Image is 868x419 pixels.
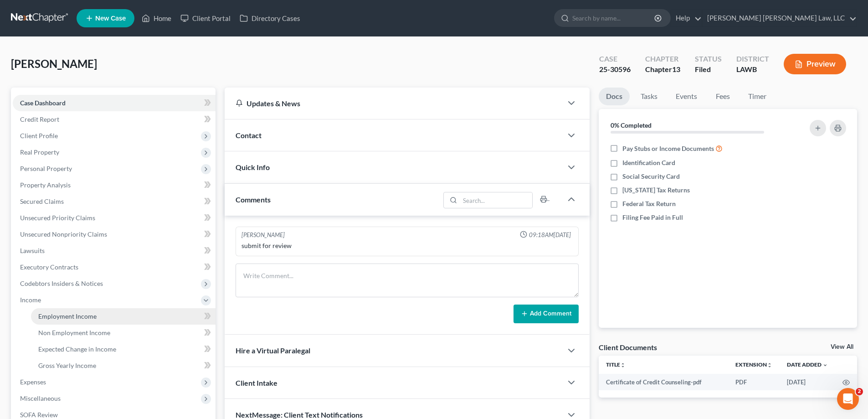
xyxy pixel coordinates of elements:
span: NextMessage: Client Text Notifications [236,410,363,419]
span: Expenses [20,378,46,386]
div: Updates & News [236,98,551,108]
button: Preview [784,54,846,74]
span: Employment Income [38,312,97,320]
div: District [736,54,769,64]
span: Credit Report [20,115,59,123]
span: Non Employment Income [38,329,110,336]
a: Unsecured Nonpriority Claims [13,226,216,243]
a: View All [831,344,853,350]
a: Fees [708,88,737,105]
a: Employment Income [31,308,216,325]
span: [PERSON_NAME] [11,57,97,70]
div: Filed [695,64,722,75]
td: PDF [728,374,780,390]
a: Lawsuits [13,243,216,259]
span: Real Property [20,148,59,156]
div: Case [599,54,631,64]
a: Extensionunfold_more [735,361,772,368]
span: Personal Property [20,165,72,172]
div: Status [695,54,722,64]
div: 25-30596 [599,64,631,75]
span: Codebtors Insiders & Notices [20,279,103,287]
div: [PERSON_NAME] [241,231,285,239]
i: unfold_more [620,362,626,368]
span: 2 [856,388,863,395]
a: Expected Change in Income [31,341,216,357]
span: Identification Card [622,158,675,167]
span: Federal Tax Return [622,199,676,208]
span: Unsecured Nonpriority Claims [20,230,107,238]
iframe: Intercom live chat [837,388,859,410]
a: Titleunfold_more [606,361,626,368]
a: Events [668,88,704,105]
i: expand_more [822,362,828,368]
span: Quick Info [236,163,270,171]
a: Credit Report [13,111,216,128]
a: Docs [599,88,630,105]
a: Help [671,10,702,26]
div: LAWB [736,64,769,75]
td: [DATE] [780,374,835,390]
span: Income [20,296,41,304]
div: Client Documents [599,342,657,352]
a: Non Employment Income [31,325,216,341]
span: Contact [236,131,262,140]
span: Client Profile [20,132,58,140]
span: Executory Contracts [20,263,78,271]
span: Filing Fee Paid in Full [622,213,683,222]
span: Expected Change in Income [38,345,116,353]
span: Lawsuits [20,247,45,254]
span: Social Security Card [622,172,680,181]
span: Case Dashboard [20,99,66,107]
a: Executory Contracts [13,259,216,275]
a: Secured Claims [13,193,216,210]
input: Search by name... [572,10,656,26]
a: Property Analysis [13,177,216,193]
td: Certificate of Credit Counseling-pdf [599,374,728,390]
a: Home [137,10,176,26]
span: 09:18AM[DATE] [529,231,571,239]
input: Search... [460,192,533,208]
span: Pay Stubs or Income Documents [622,144,714,153]
button: Add Comment [514,305,579,324]
div: Chapter [645,64,680,75]
span: New Case [95,15,126,22]
span: SOFA Review [20,411,58,419]
span: Miscellaneous [20,394,61,402]
a: Gross Yearly Income [31,357,216,374]
span: 13 [672,65,680,73]
span: Hire a Virtual Paralegal [236,346,310,355]
a: [PERSON_NAME] [PERSON_NAME] Law, LLC [703,10,857,26]
a: Case Dashboard [13,95,216,111]
span: Gross Yearly Income [38,362,96,369]
a: Client Portal [176,10,235,26]
span: Property Analysis [20,181,71,189]
span: Secured Claims [20,197,64,205]
span: Client Intake [236,378,277,387]
div: Chapter [645,54,680,64]
a: Timer [741,88,774,105]
strong: 0% Completed [611,121,652,129]
div: submit for review [241,241,573,250]
i: unfold_more [767,362,772,368]
span: Comments [236,195,271,204]
a: Unsecured Priority Claims [13,210,216,226]
span: Unsecured Priority Claims [20,214,95,222]
a: Tasks [633,88,665,105]
span: [US_STATE] Tax Returns [622,186,690,195]
a: Directory Cases [235,10,305,26]
a: Date Added expand_more [787,361,828,368]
